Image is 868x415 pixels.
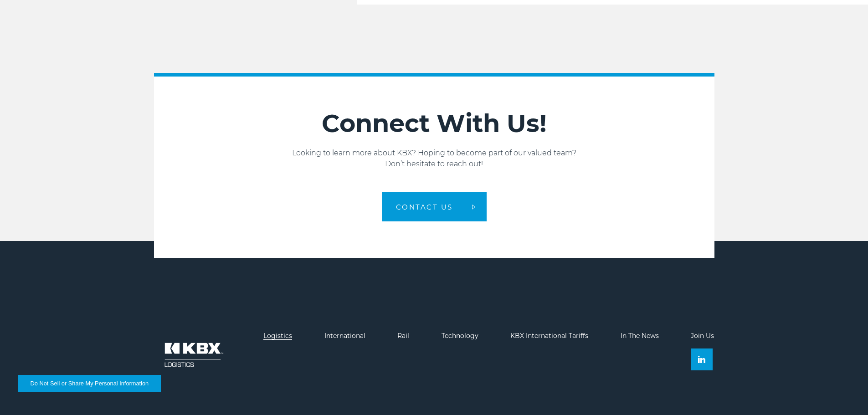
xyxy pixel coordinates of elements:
[154,148,714,169] p: Looking to learn more about KBX? Hoping to become part of our valued team? Don’t hesitate to reac...
[510,332,588,340] a: KBX International Tariffs
[397,332,409,340] a: Rail
[691,332,714,340] a: Join Us
[698,356,705,363] img: Linkedin
[154,108,714,138] h2: Connect With Us!
[324,332,365,340] a: International
[154,332,231,378] img: kbx logo
[382,192,487,221] a: Contact us arrow arrow
[263,332,292,340] a: Logistics
[396,204,453,210] span: Contact us
[621,332,659,340] a: In The News
[18,375,161,392] button: Do Not Sell or Share My Personal Information
[442,332,478,340] a: Technology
